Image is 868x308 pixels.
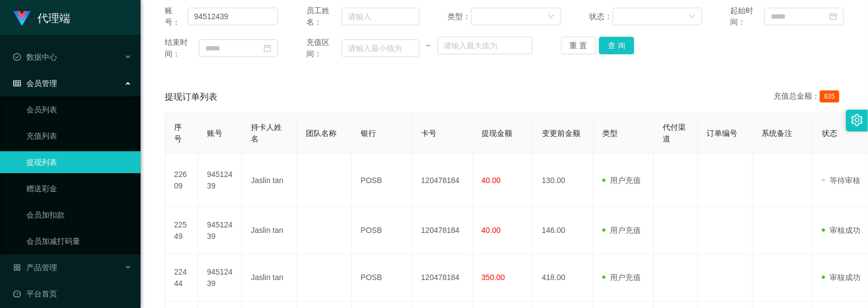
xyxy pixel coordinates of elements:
td: POSB [352,154,412,207]
td: POSB [352,254,412,301]
td: 22609 [165,154,198,207]
span: 会员管理 [13,79,57,88]
a: 充值列表 [26,125,132,147]
span: 审核成功 [822,273,860,282]
a: 会员加扣款 [26,204,132,226]
td: 146.00 [533,207,593,254]
i: 图标: check-circle-o [13,53,21,61]
span: 用户充值 [602,273,641,282]
button: 重 置 [561,37,596,54]
span: ~ [419,40,438,52]
h1: 代理端 [37,1,70,36]
span: 订单编号 [707,129,737,138]
input: 请输入 [341,8,419,25]
i: 图标: down [689,13,696,21]
span: 835 [820,90,839,102]
span: 卡号 [421,129,436,138]
span: 用户充值 [602,176,641,185]
span: 审核成功 [822,226,860,235]
span: 数据中心 [13,53,57,61]
span: 账号： [165,5,188,28]
span: 状态 [822,129,837,138]
span: 等待审核 [822,176,860,185]
td: 22444 [165,254,198,301]
td: Jaslin tan [242,154,297,207]
i: 图标: calendar [830,13,837,20]
td: 130.00 [533,154,593,207]
span: 账号 [207,129,222,138]
span: 代付渠道 [663,123,686,143]
a: 图标: dashboard平台首页 [13,283,132,305]
span: 结束时间： [165,37,199,60]
td: 94512439 [198,207,242,254]
button: 查 询 [599,37,634,54]
span: 用户充值 [602,226,641,235]
i: 图标: table [13,79,21,87]
span: 提现金额 [481,129,512,138]
input: 请输入最大值为 [438,37,533,54]
span: 银行 [361,129,376,138]
span: 提现订单列表 [165,90,217,104]
i: 图标: calendar [264,44,271,52]
img: logo.9652507e.png [13,11,31,26]
td: 94512439 [198,154,242,207]
td: 120478184 [412,254,473,301]
span: 类型： [447,11,471,22]
span: 状态： [589,11,613,22]
td: 418.00 [533,254,593,301]
span: 350.00 [481,273,505,282]
td: POSB [352,207,412,254]
a: 会员加减打码量 [26,230,132,252]
input: 请输入 [188,8,278,25]
div: 充值总金额： [774,90,844,104]
td: Jaslin tan [242,254,297,301]
span: 类型 [602,129,618,138]
span: 充值区间： [306,37,342,60]
span: 持卡人姓名 [251,123,282,143]
td: Jaslin tan [242,207,297,254]
td: 120478184 [412,154,473,207]
span: 变更前金额 [542,129,580,138]
td: 94512439 [198,254,242,301]
a: 代理端 [13,13,70,22]
td: 120478184 [412,207,473,254]
span: 起始时间： [731,5,765,28]
span: 系统备注 [761,129,792,138]
a: 赠送彩金 [26,178,132,199]
span: 员工姓名： [306,5,342,28]
a: 提现列表 [26,151,132,173]
span: 团队名称 [306,129,337,138]
span: 序号 [174,123,182,143]
span: 40.00 [481,226,501,235]
a: 会员列表 [26,99,132,121]
td: 22549 [165,207,198,254]
input: 请输入最小值为 [341,39,419,57]
i: 图标: appstore-o [13,264,21,271]
i: 图标: setting [851,114,863,126]
i: 图标: down [548,13,555,21]
span: 产品管理 [13,263,57,272]
span: 40.00 [481,176,501,185]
